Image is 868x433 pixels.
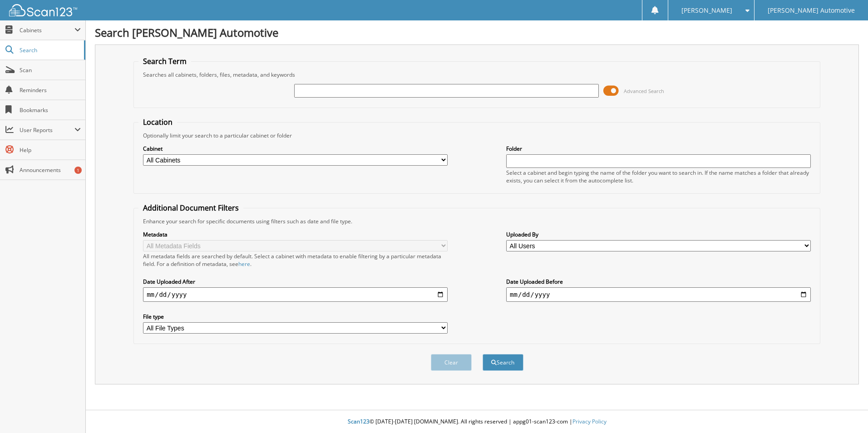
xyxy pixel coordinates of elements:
[20,46,79,54] span: Search
[20,106,81,114] span: Bookmarks
[624,88,664,94] span: Advanced Search
[572,418,607,425] a: Privacy Policy
[138,71,815,79] div: Searches all cabinets, folders, files, metadata, and keywords
[20,66,81,74] span: Scan
[138,203,243,213] legend: Additional Document Filters
[138,132,815,139] div: Optionally limit your search to a particular cabinet or folder
[506,231,811,238] label: Uploaded By
[431,354,472,371] button: Clear
[74,167,82,174] div: 1
[506,145,811,153] label: Folder
[768,8,855,13] span: [PERSON_NAME] Automotive
[348,418,370,425] span: Scan123
[138,56,191,66] legend: Search Term
[681,8,732,13] span: [PERSON_NAME]
[20,166,81,174] span: Announcements
[238,260,250,268] a: here
[483,354,523,371] button: Search
[20,26,74,34] span: Cabinets
[143,313,448,320] label: File type
[143,287,448,302] input: start
[143,145,448,153] label: Cabinet
[20,146,81,154] span: Help
[20,86,81,94] span: Reminders
[86,411,868,433] div: © [DATE]-[DATE] [DOMAIN_NAME]. All rights reserved | appg01-scan123-com |
[143,231,448,238] label: Metadata
[506,287,811,302] input: end
[138,117,177,127] legend: Location
[20,126,74,134] span: User Reports
[506,278,811,285] label: Date Uploaded Before
[506,169,811,184] div: Select a cabinet and begin typing the name of the folder you want to search in. If the name match...
[9,4,77,16] img: scan123-logo-white.svg
[138,217,815,225] div: Enhance your search for specific documents using filters such as date and file type.
[143,252,448,268] div: All metadata fields are searched by default. Select a cabinet with metadata to enable filtering b...
[95,25,859,40] h1: Search [PERSON_NAME] Automotive
[143,278,448,285] label: Date Uploaded After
